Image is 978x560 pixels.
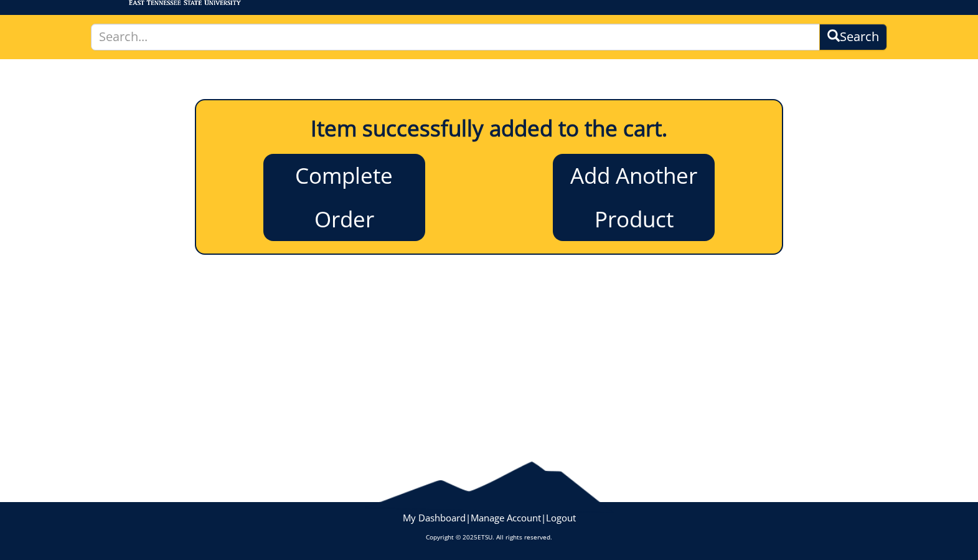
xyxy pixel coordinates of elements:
[91,24,820,50] input: Search...
[477,533,492,541] a: ETSU
[819,24,887,50] button: Search
[263,154,425,241] a: Complete Order
[403,511,466,524] a: My Dashboard
[471,511,541,524] a: Manage Account
[311,113,667,143] b: Item successfully added to the cart.
[546,511,576,524] a: Logout
[553,154,715,241] a: Add Another Product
